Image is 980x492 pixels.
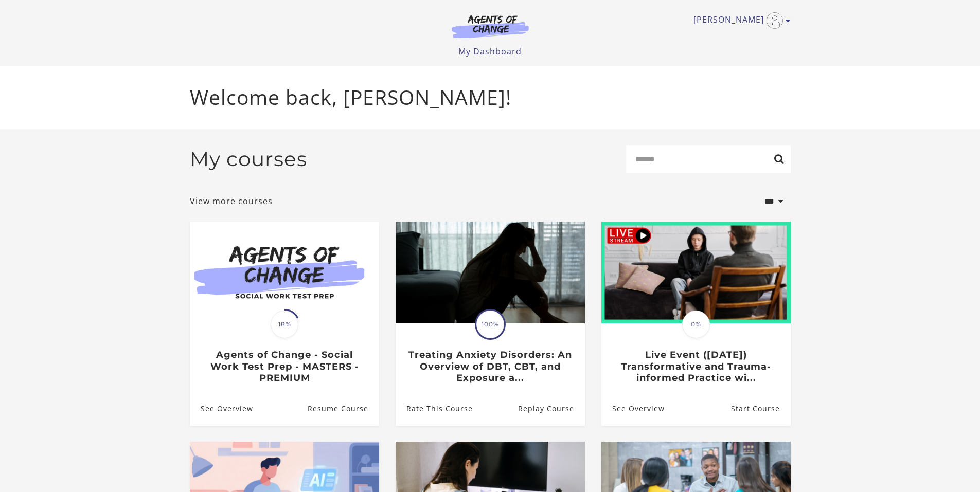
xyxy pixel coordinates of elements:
a: Live Event (10/4/25) Transformative and Trauma-informed Practice wi...: See Overview [601,392,665,425]
img: Agents of Change Logo [441,14,540,38]
a: Live Event (10/4/25) Transformative and Trauma-informed Practice wi...: Resume Course [730,392,790,425]
a: Agents of Change - Social Work Test Prep - MASTERS - PREMIUM: Resume Course [307,392,379,425]
a: Treating Anxiety Disorders: An Overview of DBT, CBT, and Exposure a...: Rate This Course [396,392,473,425]
h3: Treating Anxiety Disorders: An Overview of DBT, CBT, and Exposure a... [406,349,574,384]
a: Agents of Change - Social Work Test Prep - MASTERS - PREMIUM: See Overview [190,392,253,425]
a: Treating Anxiety Disorders: An Overview of DBT, CBT, and Exposure a...: Resume Course [518,392,584,425]
span: 18% [271,311,298,338]
h3: Live Event ([DATE]) Transformative and Trauma-informed Practice wi... [612,349,779,384]
span: 100% [476,311,504,338]
p: Welcome back, [PERSON_NAME]! [190,82,791,113]
span: 0% [682,311,710,338]
a: My Dashboard [458,46,522,57]
h2: My courses [190,147,307,171]
a: Toggle menu [693,12,786,29]
h3: Agents of Change - Social Work Test Prep - MASTERS - PREMIUM [201,349,368,384]
a: View more courses [190,195,273,207]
